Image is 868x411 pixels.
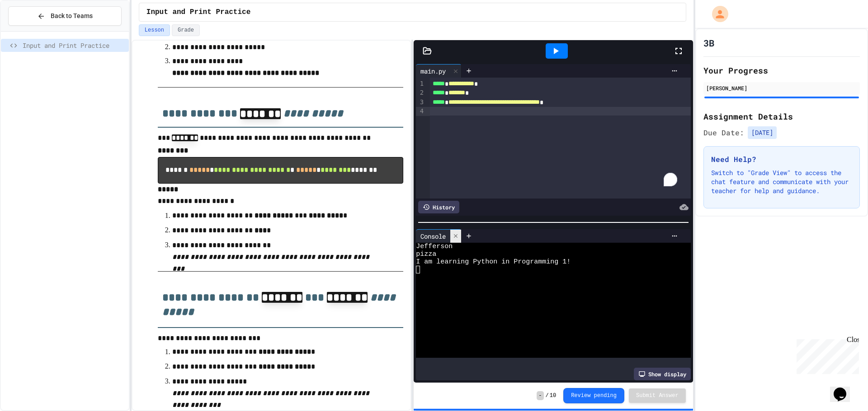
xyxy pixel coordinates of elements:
div: Chat with us now!Close [4,4,62,57]
span: pizza [416,250,436,258]
div: My Account [703,4,731,24]
span: Due Date: [703,127,744,138]
h2: Your Progress [703,64,860,77]
div: main.py [416,66,450,76]
div: 4 [416,107,425,116]
span: Input and Print Practice [23,41,125,50]
div: Show display [634,368,691,380]
h1: 3B [703,37,714,49]
div: Console [416,231,450,241]
button: Back to Teams [8,6,122,26]
span: 10 [550,392,556,399]
span: / [546,392,549,399]
button: Lesson [139,24,170,36]
button: Submit Answer [629,388,686,403]
p: Switch to "Grade View" to access the chat feature and communicate with your teacher for help and ... [711,168,852,195]
span: I am learning Python in Programming 1! [416,258,571,266]
div: History [418,201,459,213]
h3: Need Help? [711,154,852,165]
div: main.py [416,64,462,78]
button: Grade [172,24,200,36]
span: Back to Teams [51,11,93,21]
span: Submit Answer [636,392,679,399]
div: 3 [416,98,425,107]
div: Console [416,229,462,243]
span: Input and Print Practice [146,7,250,18]
div: [PERSON_NAME] [706,84,857,92]
div: 1 [416,79,425,88]
span: [DATE] [748,126,777,139]
span: - [537,391,543,400]
iframe: chat widget [830,375,859,402]
span: Jefferson [416,243,453,250]
h2: Assignment Details [703,110,860,123]
button: Review pending [563,388,624,403]
div: 2 [416,88,425,97]
div: To enrich screen reader interactions, please activate Accessibility in Grammarly extension settings [430,78,691,199]
iframe: chat widget [793,336,859,374]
